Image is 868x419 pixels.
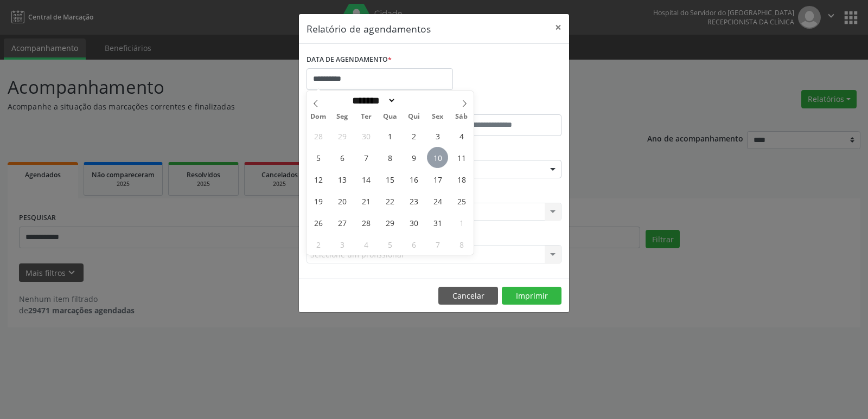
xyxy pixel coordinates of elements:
button: Close [547,14,569,41]
span: Outubro 3, 2025 [427,125,448,146]
span: Qui [402,113,426,120]
span: Outubro 1, 2025 [379,125,400,146]
span: Outubro 6, 2025 [331,147,353,168]
span: Outubro 5, 2025 [308,147,329,168]
span: Outubro 12, 2025 [308,169,329,190]
span: Outubro 28, 2025 [355,212,376,233]
span: Novembro 5, 2025 [379,234,400,255]
label: DATA DE AGENDAMENTO [307,51,392,68]
input: Year [396,95,432,106]
span: Outubro 29, 2025 [379,212,400,233]
span: Outubro 23, 2025 [403,190,424,211]
span: Outubro 9, 2025 [403,147,424,168]
span: Novembro 1, 2025 [451,212,472,233]
label: ATÉ [437,98,561,114]
span: Qua [378,113,402,120]
span: Outubro 2, 2025 [403,125,424,146]
span: Seg [330,113,354,120]
button: Cancelar [438,287,498,305]
span: Outubro 18, 2025 [451,169,472,190]
select: Month [348,95,396,106]
span: Setembro 30, 2025 [355,125,376,146]
span: Outubro 16, 2025 [403,169,424,190]
span: Outubro 7, 2025 [355,147,376,168]
span: Outubro 27, 2025 [331,212,353,233]
span: Novembro 7, 2025 [427,234,448,255]
span: Outubro 21, 2025 [355,190,376,211]
span: Sáb [450,113,474,120]
span: Novembro 4, 2025 [355,234,376,255]
h5: Relatório de agendamentos [307,22,431,36]
span: Setembro 29, 2025 [331,125,353,146]
span: Outubro 4, 2025 [451,125,472,146]
span: Novembro 8, 2025 [451,234,472,255]
span: Outubro 8, 2025 [379,147,400,168]
span: Ter [354,113,378,120]
span: Novembro 6, 2025 [403,234,424,255]
span: Outubro 30, 2025 [403,212,424,233]
span: Setembro 28, 2025 [308,125,329,146]
span: Outubro 10, 2025 [427,147,448,168]
span: Outubro 20, 2025 [331,190,353,211]
span: Novembro 3, 2025 [331,234,353,255]
span: Outubro 31, 2025 [427,212,448,233]
span: Dom [307,113,330,120]
button: Imprimir [502,287,561,305]
span: Outubro 15, 2025 [379,169,400,190]
span: Outubro 25, 2025 [451,190,472,211]
span: Outubro 17, 2025 [427,169,448,190]
span: Outubro 24, 2025 [427,190,448,211]
span: Outubro 11, 2025 [451,147,472,168]
span: Outubro 26, 2025 [308,212,329,233]
span: Novembro 2, 2025 [308,234,329,255]
span: Outubro 13, 2025 [331,169,353,190]
span: Outubro 19, 2025 [308,190,329,211]
span: Outubro 22, 2025 [379,190,400,211]
span: Outubro 14, 2025 [355,169,376,190]
span: Sex [426,113,450,120]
